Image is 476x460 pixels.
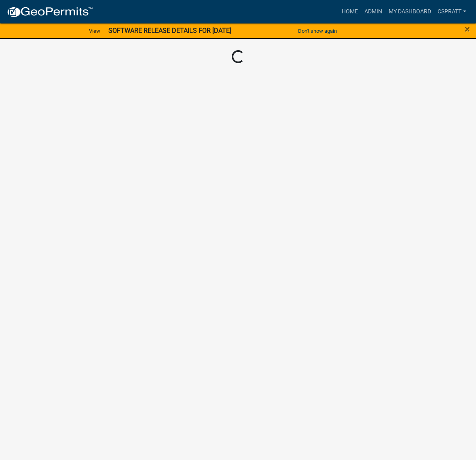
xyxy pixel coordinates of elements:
[465,24,470,34] button: Close
[338,4,361,19] a: Home
[465,23,470,35] span: ×
[385,4,434,19] a: My Dashboard
[434,4,470,19] a: cspratt
[108,27,231,34] strong: SOFTWARE RELEASE DETAILS FOR [DATE]
[86,24,104,38] a: View
[295,24,340,38] button: Don't show again
[361,4,385,19] a: Admin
